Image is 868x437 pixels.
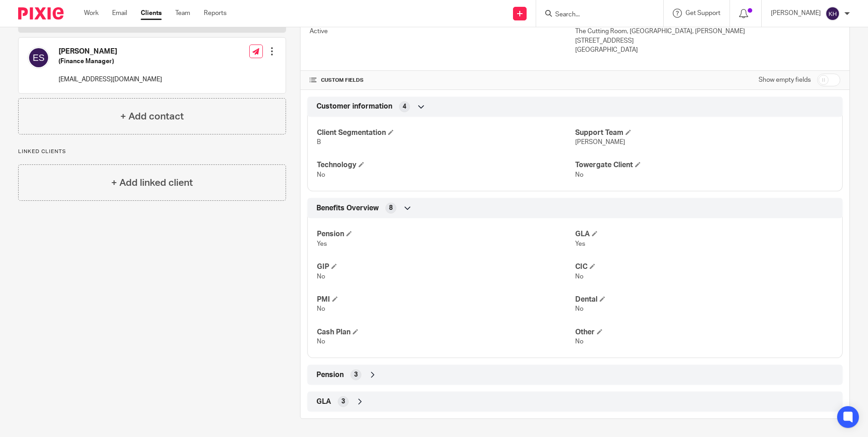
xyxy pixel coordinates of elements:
[825,6,840,21] img: svg%3E
[59,75,162,84] p: [EMAIL_ADDRESS][DOMAIN_NAME]
[403,102,406,111] span: 4
[316,397,331,407] span: GLA
[771,9,821,18] p: [PERSON_NAME]
[111,176,193,190] h4: + Add linked client
[575,160,833,170] h4: Towergate Client
[141,9,162,18] a: Clients
[28,47,49,69] img: svg%3E
[575,338,583,345] span: No
[575,273,583,280] span: No
[317,172,325,178] span: No
[204,9,227,18] a: Reports
[575,172,583,178] span: No
[84,9,99,18] a: Work
[575,128,833,138] h4: Support Team
[120,109,184,124] h4: + Add contact
[112,9,127,18] a: Email
[686,10,720,16] span: Get Support
[317,328,575,337] h4: Cash Plan
[317,241,327,247] span: Yes
[316,370,344,380] span: Pension
[354,370,358,379] span: 3
[317,160,575,170] h4: Technology
[316,102,392,111] span: Customer information
[317,295,575,304] h4: PMI
[317,338,325,345] span: No
[575,36,840,45] p: [STREET_ADDRESS]
[575,295,833,304] h4: Dental
[575,241,585,247] span: Yes
[575,27,840,36] p: The Cutting Room, [GEOGRAPHIC_DATA], [PERSON_NAME]
[317,128,575,138] h4: Client Segmentation
[59,47,162,56] h4: [PERSON_NAME]
[18,148,286,155] p: Linked clients
[317,229,575,239] h4: Pension
[341,397,345,406] span: 3
[575,306,583,312] span: No
[175,9,190,18] a: Team
[310,77,575,84] h4: CUSTOM FIELDS
[389,204,393,213] span: 8
[18,7,64,20] img: Pixie
[317,306,325,312] span: No
[316,204,379,213] span: Benefits Overview
[317,273,325,280] span: No
[59,57,162,66] h5: (Finance Manager)
[575,45,840,55] p: [GEOGRAPHIC_DATA]
[575,328,833,337] h4: Other
[317,139,321,145] span: B
[575,262,833,272] h4: CIC
[317,262,575,272] h4: GIP
[759,75,811,84] label: Show empty fields
[575,139,625,145] span: [PERSON_NAME]
[310,27,575,36] p: Active
[554,11,636,19] input: Search
[575,229,833,239] h4: GLA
